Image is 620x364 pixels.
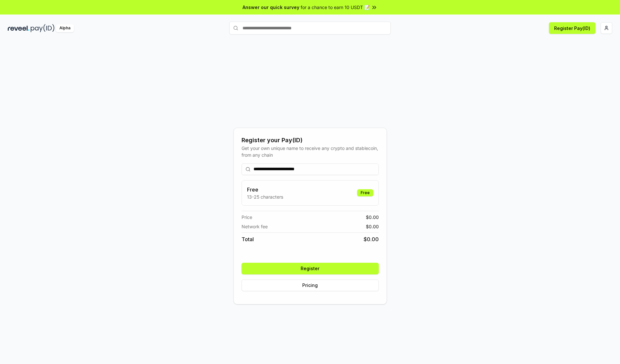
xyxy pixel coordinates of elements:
[8,24,29,32] img: reveel_dark
[247,186,283,193] h3: Free
[31,24,55,32] img: pay_id
[301,4,370,11] span: for a chance to earn 10 USDT 📝
[364,235,379,243] span: $ 0.00
[242,223,268,230] span: Network fee
[242,145,379,158] div: Get your own unique name to receive any crypto and stablecoin, from any chain
[242,235,254,243] span: Total
[549,22,595,34] button: Register Pay(ID)
[357,189,373,196] div: Free
[366,214,379,221] span: $ 0.00
[242,280,379,291] button: Pricing
[56,24,74,32] div: Alpha
[242,263,379,274] button: Register
[243,4,299,11] span: Answer our quick survey
[242,214,252,221] span: Price
[242,136,379,145] div: Register your Pay(ID)
[247,193,283,200] p: 13-25 characters
[366,223,379,230] span: $ 0.00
